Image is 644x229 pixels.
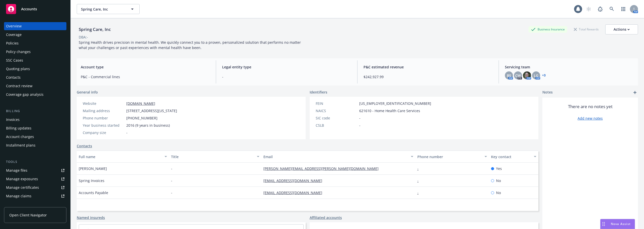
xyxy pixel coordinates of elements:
div: Total Rewards [571,26,601,32]
span: Accounts [21,7,37,11]
div: Key contact [491,154,531,159]
div: Invoices [6,116,20,124]
span: General info [77,89,98,95]
div: Contract review [6,82,32,90]
div: Phone number [417,154,482,159]
div: Mailing address [83,108,124,113]
div: Company size [83,130,124,135]
span: Spring Care, Inc [81,7,125,12]
div: SSC Cases [6,56,23,64]
a: Quoting plans [4,65,66,73]
div: Installment plans [6,141,35,149]
span: LG [534,73,538,78]
div: CSLB [316,123,357,128]
a: Contacts [4,73,66,81]
a: [EMAIL_ADDRESS][DOMAIN_NAME] [263,178,326,183]
span: - [171,178,172,183]
a: SSC Cases [4,56,66,64]
a: Affiliated accounts [310,215,342,220]
div: Business Insurance [529,26,567,32]
a: Manage claims [4,192,66,200]
div: Manage claims [6,192,31,200]
div: Full name [79,154,162,159]
div: Manage exposures [6,175,38,183]
a: Manage certificates [4,184,66,192]
button: Nova Assist [600,219,635,229]
a: [PERSON_NAME][EMAIL_ADDRESS][PERSON_NAME][DOMAIN_NAME] [263,166,383,171]
a: Policy changes [4,48,66,56]
div: Manage files [6,166,27,174]
a: Invoices [4,116,66,124]
span: [PERSON_NAME] [79,166,107,171]
a: Contract review [4,82,66,90]
span: No [496,190,501,195]
div: SIC code [316,115,357,121]
a: Search [607,4,617,14]
button: Actions [605,24,638,34]
div: Website [83,101,124,106]
div: Coverage [6,31,22,39]
a: [DOMAIN_NAME] [126,101,155,106]
div: Billing [4,109,66,114]
div: FEIN [316,101,357,106]
div: DBA: - [79,34,88,40]
span: There are no notes yet [568,104,613,110]
span: Accounts Payable [79,190,108,195]
a: Contacts [77,143,92,149]
span: CW [515,73,521,78]
button: Key contact [489,151,538,163]
span: - [171,190,172,195]
div: Policy changes [6,48,31,56]
span: - [171,166,172,171]
span: 2016 (9 years in business) [126,123,170,128]
div: Actions [614,25,630,34]
span: [STREET_ADDRESS][US_STATE] [126,108,177,113]
a: Manage exposures [4,175,66,183]
a: Accounts [4,2,66,16]
div: Billing updates [6,124,31,132]
span: P&C estimated revenue [364,64,493,70]
span: Notes [542,89,553,96]
span: $242,927.99 [364,74,493,79]
a: Start snowing [584,4,594,14]
button: Full name [77,151,169,163]
span: Servicing team [505,64,634,70]
a: Coverage gap analysis [4,90,66,99]
span: [US_EMPLOYER_IDENTIFICATION_NUMBER] [359,101,431,106]
div: Quoting plans [6,65,30,73]
a: Named insureds [77,215,105,220]
a: Billing updates [4,124,66,132]
span: 621610 - Home Health Care Services [359,108,420,113]
a: add [632,89,638,96]
div: Policies [6,39,19,47]
div: Tools [4,159,66,164]
a: Manage files [4,166,66,174]
a: Account charges [4,133,66,141]
span: Spring Invoices [79,178,104,183]
div: Manage BORs [6,201,30,209]
span: - [222,74,351,79]
span: Legal entity type [222,64,351,70]
a: Installment plans [4,141,66,149]
button: Title [169,151,261,163]
a: - [417,190,423,195]
div: Title [171,154,254,159]
button: Spring Care, Inc [77,4,140,14]
span: Yes [496,166,502,171]
div: Manage certificates [6,184,39,192]
div: Phone number [83,115,124,121]
span: BS [507,73,511,78]
span: Open Client Navigator [9,212,47,218]
span: - [126,130,128,135]
div: Coverage gap analysis [6,90,44,99]
span: Account type [81,64,210,70]
span: Spring Health drives precision in mental health. We quickly connect you to a proven, personalized... [79,40,302,50]
div: Spring Care, Inc [77,26,113,33]
a: Manage BORs [4,201,66,209]
div: Overview [6,22,22,30]
span: No [496,178,501,183]
a: +3 [542,74,546,77]
a: Switch app [618,4,628,14]
div: Year business started [83,123,124,128]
